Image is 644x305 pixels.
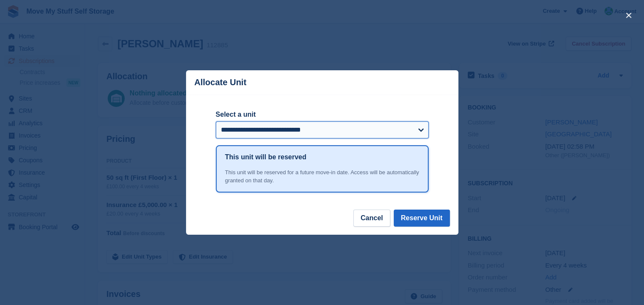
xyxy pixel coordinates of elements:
[394,210,450,227] button: Reserve Unit
[353,210,390,227] button: Cancel
[622,9,635,22] button: close
[225,168,419,185] div: This unit will be reserved for a future move-in date. Access will be automatically granted on tha...
[216,109,429,120] label: Select a unit
[225,152,306,162] h1: This unit will be reserved
[195,78,246,87] p: Allocate Unit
